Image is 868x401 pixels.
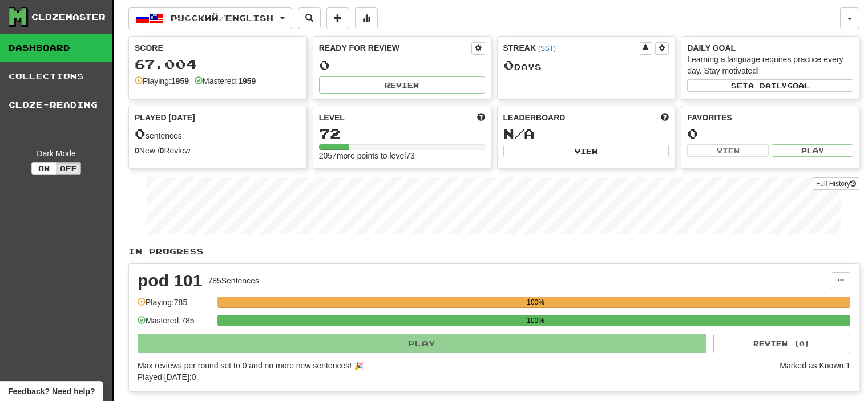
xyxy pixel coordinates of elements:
[477,112,485,123] span: Score more points to level up
[31,162,56,175] button: On
[687,54,853,76] div: Learning a language requires practice every day. Stay motivated!
[538,44,556,52] a: (SST)
[138,272,202,289] div: pod 101
[135,145,301,156] div: New / Review
[138,315,212,334] div: Mastered: 785
[319,42,471,54] div: Ready for Review
[171,13,273,23] span: Русский / English
[748,82,787,90] span: a daily
[298,7,321,29] button: Search sentences
[221,315,850,326] div: 100%
[128,7,292,29] button: Русский/English
[160,146,164,155] strong: 0
[221,297,850,308] div: 100%
[56,162,81,175] button: Off
[319,127,485,141] div: 72
[503,58,669,73] div: Day s
[503,42,639,54] div: Streak
[326,7,349,29] button: Add sentence to collection
[780,360,850,383] div: Marked as Known: 1
[31,11,106,23] div: Clozemaster
[687,79,853,92] button: Seta dailygoal
[138,334,706,353] button: Play
[208,275,259,286] div: 785 Sentences
[138,297,212,315] div: Playing: 785
[195,75,256,87] div: Mastered:
[319,58,485,72] div: 0
[319,150,485,161] div: 2057 more points to level 73
[8,386,95,397] span: Open feedback widget
[135,146,139,155] strong: 0
[503,112,566,123] span: Leaderboard
[238,76,256,86] strong: 1959
[135,112,195,123] span: Played [DATE]
[135,57,301,71] div: 67.004
[772,144,853,157] button: Play
[503,57,514,73] span: 0
[171,76,189,86] strong: 1959
[319,76,485,94] button: Review
[687,127,853,141] div: 0
[135,127,301,141] div: sentences
[138,372,196,382] span: Played [DATE]: 0
[687,112,853,123] div: Favorites
[135,42,301,54] div: Score
[135,125,146,141] span: 0
[355,7,378,29] button: More stats
[138,360,773,371] div: Max reviews per round set to 0 and no more new sentences! 🎉
[135,75,189,87] div: Playing:
[813,177,859,190] a: Full History
[319,112,345,123] span: Level
[503,125,535,141] span: N/A
[9,148,104,159] div: Dark Mode
[503,145,669,157] button: View
[713,334,850,353] button: Review (0)
[687,144,769,157] button: View
[687,42,853,54] div: Daily Goal
[128,246,859,257] p: In Progress
[661,112,669,123] span: This week in points, UTC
